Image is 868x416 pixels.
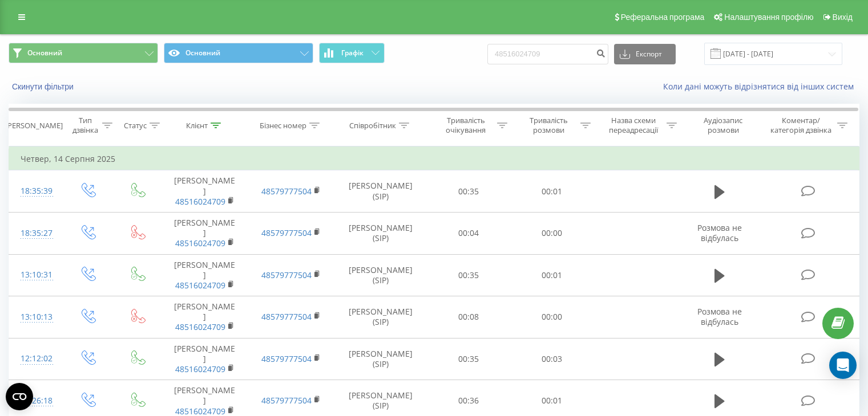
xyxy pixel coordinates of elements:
[334,296,427,338] td: [PERSON_NAME] (SIP)
[162,170,248,213] td: [PERSON_NAME]
[175,321,225,332] a: 48516024709
[334,170,427,213] td: [PERSON_NAME] (SIP)
[9,43,158,63] button: Основний
[6,383,33,410] button: Open CMP widget
[614,44,676,64] button: Експорт
[162,254,248,296] td: [PERSON_NAME]
[21,180,51,202] div: 18:35:39
[261,353,312,364] a: 48579777504
[604,116,664,135] div: Назва схеми переадресації
[427,296,510,338] td: 00:08
[341,49,364,57] span: Графік
[334,212,427,254] td: [PERSON_NAME] (SIP)
[261,186,312,197] a: 48579777504
[520,116,578,135] div: Тривалість розмови
[261,311,312,322] a: 48579777504
[162,212,248,254] td: [PERSON_NAME]
[261,395,312,406] a: 48579777504
[427,170,510,213] td: 00:35
[124,121,147,130] div: Статус
[510,296,593,338] td: 00:00
[72,116,99,135] div: Тип дзвінка
[164,43,313,63] button: Основний
[690,116,757,135] div: Аудіозапис розмови
[186,121,208,130] div: Клієнт
[510,170,593,213] td: 00:01
[21,264,51,286] div: 13:10:31
[768,116,834,135] div: Коментар/категорія дзвінка
[175,196,225,207] a: 48516024709
[833,13,853,22] span: Вихід
[9,148,859,170] td: Четвер, 14 Серпня 2025
[162,338,248,380] td: [PERSON_NAME]
[21,348,51,370] div: 12:12:02
[510,254,593,296] td: 00:01
[427,338,510,380] td: 00:35
[261,270,312,280] a: 48579777504
[9,81,79,92] button: Скинути фільтри
[427,254,510,296] td: 00:35
[261,227,312,238] a: 48579777504
[175,238,225,248] a: 48516024709
[829,352,857,379] div: Open Intercom Messenger
[5,121,63,130] div: [PERSON_NAME]
[697,306,742,327] span: Розмова не відбулась
[21,390,51,412] div: 11:26:18
[724,13,813,22] span: Налаштування профілю
[487,44,608,64] input: Пошук за номером
[175,364,225,374] a: 48516024709
[162,296,248,338] td: [PERSON_NAME]
[438,116,495,135] div: Тривалість очікування
[319,43,385,63] button: Графік
[334,254,427,296] td: [PERSON_NAME] (SIP)
[663,81,859,92] a: Коли дані можуть відрізнятися вiд інших систем
[27,48,62,58] span: Основний
[510,212,593,254] td: 00:00
[334,338,427,380] td: [PERSON_NAME] (SIP)
[427,212,510,254] td: 00:04
[510,338,593,380] td: 00:03
[21,222,51,244] div: 18:35:27
[175,280,225,291] a: 48516024709
[621,13,705,22] span: Реферальна програма
[21,306,51,328] div: 13:10:13
[260,121,306,130] div: Бізнес номер
[697,222,742,243] span: Розмова не відбулась
[349,121,396,130] div: Співробітник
